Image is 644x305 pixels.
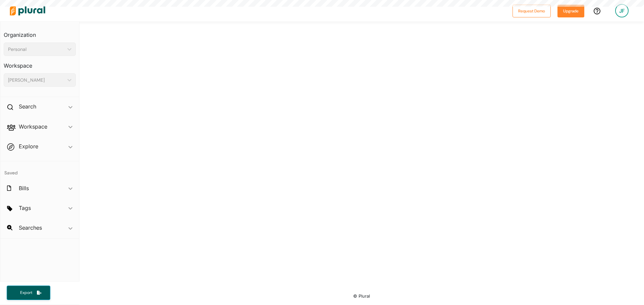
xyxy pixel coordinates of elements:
[557,7,584,14] a: Upgrade
[15,290,37,296] span: Export
[19,123,47,130] h2: Workspace
[7,286,50,300] button: Export
[513,7,551,14] a: Request Demo
[513,5,551,17] button: Request Demo
[0,161,79,178] h4: Saved
[19,184,29,192] h2: Bills
[8,77,65,84] div: [PERSON_NAME]
[4,25,76,40] h3: Organization
[19,103,36,110] h2: Search
[4,56,76,71] h3: Workspace
[557,5,584,17] button: Upgrade
[8,46,65,53] div: Personal
[610,1,634,20] a: JF
[353,294,370,299] small: © Plural
[615,4,629,17] div: JF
